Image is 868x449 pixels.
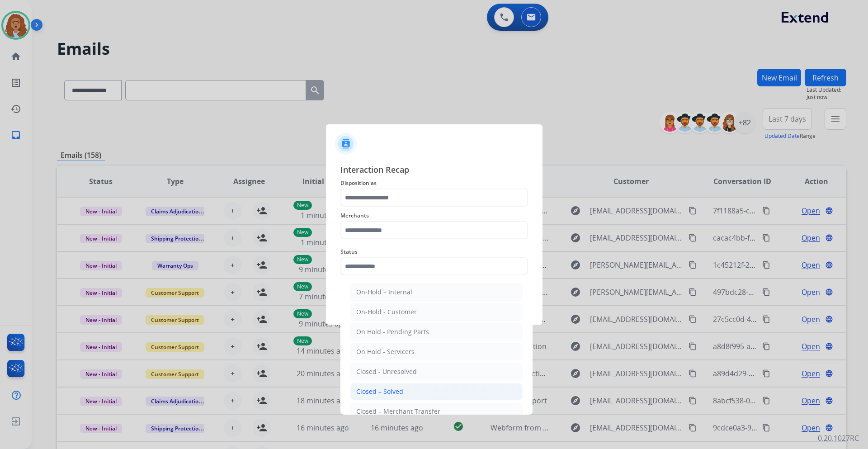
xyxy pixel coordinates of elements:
[356,307,417,317] div: On-Hold - Customer
[356,288,412,297] div: On-Hold – Internal
[356,347,415,356] div: On Hold - Servicers
[340,210,528,221] span: Merchants
[356,407,440,416] div: Closed – Merchant Transfer
[340,246,528,257] span: Status
[356,367,417,376] div: Closed - Unresolved
[356,327,429,336] div: On Hold - Pending Parts
[340,178,528,189] span: Disposition as
[818,433,859,444] p: 0.20.1027RC
[340,163,528,178] span: Interaction Recap
[356,387,403,396] div: Closed – Solved
[335,133,357,155] img: contactIcon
